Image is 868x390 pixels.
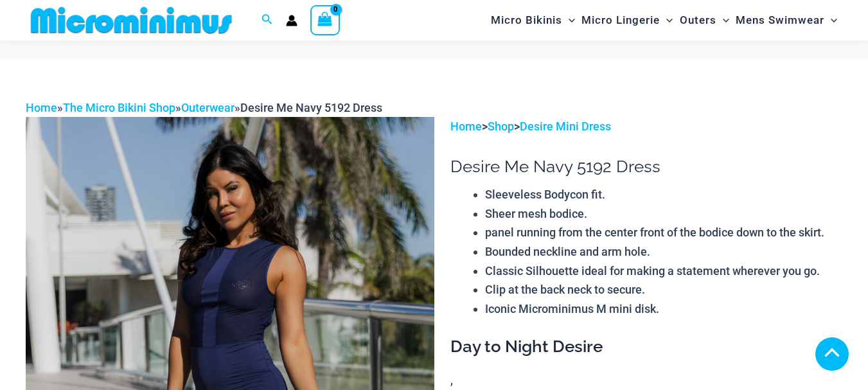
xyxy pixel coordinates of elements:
[26,101,57,114] a: Home
[488,4,578,37] a: Micro BikinisMenu ToggleMenu Toggle
[240,101,382,114] span: Desire Me Navy 5192 Dress
[578,4,676,37] a: Micro LingerieMenu ToggleMenu Toggle
[450,120,482,133] a: Home
[581,4,660,37] span: Micro Lingerie
[732,4,840,37] a: Mens SwimwearMenu ToggleMenu Toggle
[824,4,837,37] span: Menu Toggle
[486,2,842,39] nav: Site Navigation
[736,4,824,37] span: Mens Swimwear
[26,101,382,114] span: » » »
[181,101,235,114] a: Outerwear
[488,120,514,133] a: Shop
[450,336,842,358] h3: Day to Night Desire
[485,185,842,204] li: Sleeveless Bodycon fit.
[450,117,842,136] p: > >
[310,5,340,35] a: View Shopping Cart, empty
[485,299,842,319] li: Iconic Microminimus M mini disk.
[485,261,842,281] li: Classic Silhouette ideal for making a statement wherever you go.
[716,4,729,37] span: Menu Toggle
[520,120,611,133] a: Desire Mini Dress
[450,157,842,177] h1: Desire Me Navy 5192 Dress
[485,204,842,224] li: Sheer mesh bodice.
[491,4,562,37] span: Micro Bikinis
[26,6,237,35] img: MM SHOP LOGO FLAT
[261,12,273,28] a: Search icon link
[680,4,716,37] span: Outers
[63,101,175,114] a: The Micro Bikini Shop
[485,280,842,299] li: Clip at the back neck to secure.
[485,223,842,242] li: panel running from the center front of the bodice down to the skirt.
[677,4,732,37] a: OutersMenu ToggleMenu Toggle
[485,242,842,261] li: Bounded neckline and arm hole.
[660,4,673,37] span: Menu Toggle
[562,4,575,37] span: Menu Toggle
[286,15,297,26] a: Account icon link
